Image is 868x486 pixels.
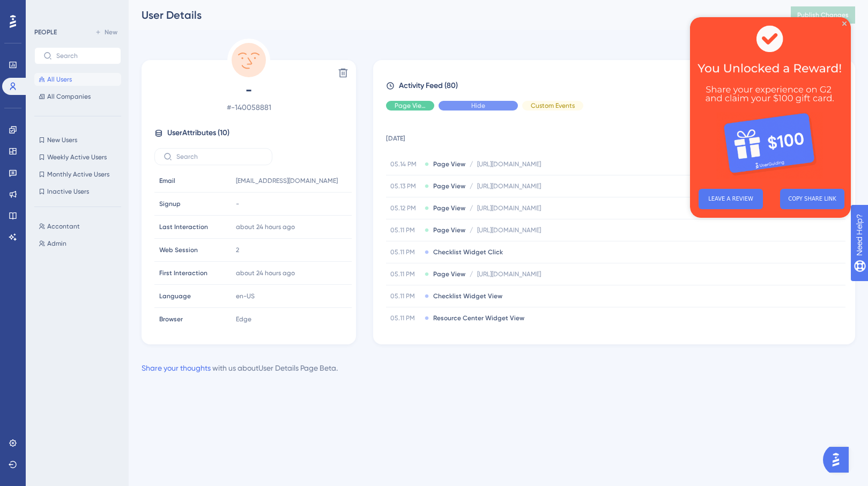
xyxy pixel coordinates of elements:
input: Search [176,153,263,160]
span: 05.11 PM [390,292,420,300]
button: All Users [34,73,121,86]
span: / [470,204,473,212]
span: 05.11 PM [390,314,420,322]
span: Page View [395,101,426,110]
span: Resource Center Widget View [433,314,524,322]
span: / [470,182,473,190]
span: Activity Feed (80) [399,79,458,92]
button: New [91,26,121,39]
time: about 24 hours ago [236,269,295,277]
span: Page View [433,270,465,278]
span: Monthly Active Users [47,170,109,179]
span: Page View [433,226,465,234]
span: / [470,270,473,278]
span: Need Help? [25,3,67,16]
iframe: UserGuiding AI Assistant Launcher [823,444,855,476]
button: COPY SHARE LINK [90,172,154,192]
span: Publish Changes [797,11,849,19]
span: / [470,160,473,168]
button: Accontant [34,220,128,233]
button: Weekly Active Users [34,151,121,164]
span: All Companies [47,92,91,101]
button: All Companies [34,90,121,103]
button: LEAVE A REVIEW [9,172,73,192]
span: 05.14 PM [390,160,420,168]
span: [URL][DOMAIN_NAME] [477,182,541,190]
span: All Users [47,75,72,84]
input: Search [56,52,112,60]
span: [URL][DOMAIN_NAME] [477,226,541,234]
span: / [470,226,473,234]
span: Email [159,176,175,185]
span: Hide [471,101,485,110]
td: [DATE] [386,119,845,153]
span: Edge [236,315,251,323]
span: [URL][DOMAIN_NAME] [477,204,541,212]
span: Browser [159,315,183,323]
span: 05.11 PM [390,270,420,278]
span: Custom Events [531,101,575,110]
div: with us about User Details Page Beta . [142,362,338,374]
span: 05.11 PM [390,226,420,234]
span: - [154,82,343,99]
span: 05.13 PM [390,182,420,190]
span: Page View [433,182,465,190]
span: User Attributes ( 10 ) [167,127,229,139]
button: Admin [34,237,128,250]
span: 2 [236,246,239,254]
div: User Details [142,8,764,23]
span: Inactive Users [47,187,89,196]
span: Checklist Widget Click [433,248,503,256]
div: Close Preview [152,4,157,9]
div: PEOPLE [34,28,57,36]
span: First Interaction [159,269,207,277]
span: Page View [433,160,465,168]
span: Accontant [47,222,80,231]
span: [URL][DOMAIN_NAME] [477,160,541,168]
span: [URL][DOMAIN_NAME] [477,270,541,278]
span: # -140058881 [154,101,343,114]
button: Monthly Active Users [34,168,121,181]
span: Web Session [159,246,198,254]
span: New Users [47,136,77,144]
span: en-US [236,292,255,300]
span: New [105,28,117,36]
span: - [236,200,239,208]
button: Publish Changes [791,6,855,24]
span: Admin [47,239,66,248]
span: 05.11 PM [390,248,420,256]
span: Weekly Active Users [47,153,107,161]
button: New Users [34,134,121,146]
span: Page View [433,204,465,212]
span: Last Interaction [159,223,208,231]
a: Share your thoughts [142,364,211,372]
span: [EMAIL_ADDRESS][DOMAIN_NAME] [236,176,338,185]
span: Checklist Widget View [433,292,502,300]
span: Signup [159,200,181,208]
span: Language [159,292,191,300]
span: 05.12 PM [390,204,420,212]
time: about 24 hours ago [236,223,295,231]
button: Inactive Users [34,185,121,198]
